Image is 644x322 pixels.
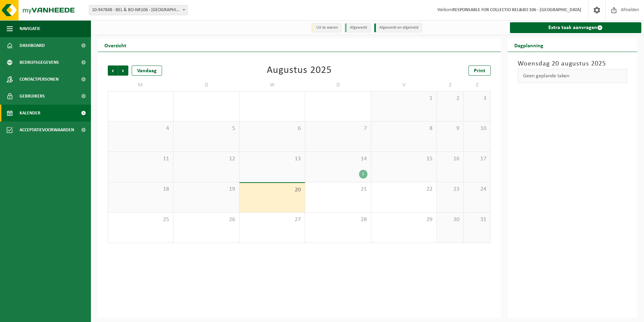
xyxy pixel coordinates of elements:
a: Extra taak aanvragen [510,22,642,33]
span: 28 [309,216,367,223]
span: 24 [467,186,487,193]
td: D [305,79,371,91]
span: 27 [243,216,301,223]
span: 20 [243,186,301,194]
span: 15 [375,155,433,163]
span: 30 [440,216,460,223]
td: Z [437,79,464,91]
li: Afgewerkt en afgemeld [374,23,422,32]
span: Navigatie [20,20,40,37]
span: 3 [467,95,487,102]
span: 14 [309,155,367,163]
span: 10-947848 - BEL & BO-NR106 - OUDSBERGEN [89,5,187,15]
h3: Woensdag 20 augustus 2025 [518,59,627,69]
span: 9 [440,125,460,132]
td: V [371,79,437,91]
span: 18 [111,186,170,193]
span: 11 [111,155,170,163]
span: 25 [111,216,170,223]
span: 21 [309,186,367,193]
span: 13 [243,155,301,163]
span: 16 [440,155,460,163]
li: Uit te voeren [311,23,342,32]
div: 2 [359,170,367,179]
span: 23 [440,186,460,193]
td: Z [464,79,491,91]
span: 1 [375,95,433,102]
span: 5 [177,125,235,132]
span: 2 [440,95,460,102]
div: Augustus 2025 [267,65,332,76]
h2: Dagplanning [508,38,550,52]
span: 6 [243,125,301,132]
td: M [108,79,173,91]
span: Bedrijfsgegevens [20,54,59,71]
span: 26 [177,216,235,223]
h2: Overzicht [98,38,133,52]
span: 22 [375,186,433,193]
span: 4 [111,125,170,132]
span: Kalender [20,105,40,122]
span: Dashboard [20,37,45,54]
span: 10 [467,125,487,132]
span: Volgende [118,65,128,76]
span: Gebruikers [20,88,45,105]
span: Acceptatievoorwaarden [20,122,74,138]
span: Print [474,68,485,74]
span: Vorige [108,65,118,76]
span: 29 [375,216,433,223]
span: 31 [467,216,487,223]
span: Contactpersonen [20,71,59,88]
td: W [239,79,305,91]
a: Print [469,65,491,76]
span: 7 [309,125,367,132]
div: Geen geplande taken [518,69,627,83]
li: Afgewerkt [345,23,371,32]
strong: RESPONSABLE FOR COLLECTIO BEL&BO 106 - [GEOGRAPHIC_DATA] [452,7,581,12]
span: 8 [375,125,433,132]
td: D [173,79,239,91]
div: Vandaag [132,65,162,76]
span: 12 [177,155,235,163]
span: 19 [177,186,235,193]
span: 17 [467,155,487,163]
